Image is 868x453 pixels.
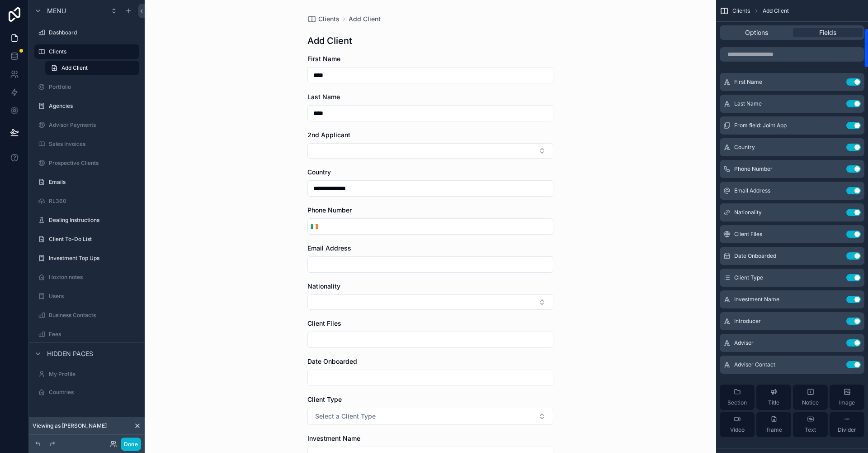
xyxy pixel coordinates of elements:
[49,389,137,396] label: Countries
[47,6,66,15] span: Menu
[49,29,137,36] label: Dashboard
[307,34,352,47] h1: Add Client
[734,209,762,216] span: Nationality
[49,178,137,186] label: Emails
[308,218,321,235] button: Select Button
[49,274,137,281] label: Hoxton notes
[34,308,139,323] a: Business Contacts
[34,232,139,246] a: Client To-Do List
[763,7,789,14] span: Add Client
[49,198,137,205] label: RL360
[49,293,137,300] label: Users
[793,412,828,437] button: Text
[307,14,340,24] a: Clients
[734,252,776,260] span: Date Onboarded
[734,318,761,325] span: Introducer
[49,331,137,338] label: Fees
[768,399,779,406] span: Title
[734,339,754,347] span: Adviser
[349,14,381,24] a: Add Client
[819,28,836,37] span: Fields
[49,236,137,243] label: Client To-Do List
[34,367,139,381] a: My Profile
[307,55,340,63] span: First Name
[307,395,342,403] span: Client Type
[49,371,137,378] label: My Profile
[307,408,553,425] button: Select Button
[49,140,137,148] label: Sales Invoices
[307,143,553,159] button: Select Button
[734,122,787,129] span: From field: Joint App
[34,175,139,189] a: Emails
[34,194,139,208] a: RL360
[49,121,137,129] label: Advisor Payments
[727,399,747,406] span: Section
[756,385,791,410] button: Title
[47,349,93,358] span: Hidden pages
[802,399,819,406] span: Notice
[49,159,137,167] label: Prospective Clients
[805,426,816,434] span: Text
[34,118,139,132] a: Advisor Payments
[61,64,88,72] span: Add Client
[49,48,134,55] label: Clients
[734,274,763,281] span: Client Type
[307,294,553,310] button: Select Button
[49,102,137,110] label: Agencies
[734,361,775,368] span: Adviser Contact
[34,156,139,170] a: Prospective Clients
[307,434,360,442] span: Investment Name
[49,312,137,319] label: Business Contacts
[34,80,139,94] a: Portfolio
[34,289,139,304] a: Users
[734,165,773,173] span: Phone Number
[34,213,139,227] a: Dealing Instructions
[34,270,139,284] a: Hoxton notes
[34,44,139,59] a: Clients
[720,412,755,437] button: Video
[720,385,755,410] button: Section
[793,385,828,410] button: Notice
[33,422,107,429] span: Viewing as [PERSON_NAME]
[734,144,755,151] span: Country
[311,222,318,231] span: 🇮🇪
[734,100,762,107] span: Last Name
[307,357,357,365] span: Date Onboarded
[732,7,750,14] span: Clients
[45,61,139,75] a: Add Client
[318,14,340,24] span: Clients
[49,217,137,224] label: Dealing Instructions
[315,412,376,421] span: Select a Client Type
[121,438,141,451] button: Done
[34,137,139,151] a: Sales Invoices
[49,83,137,91] label: Portfolio
[745,28,768,37] span: Options
[307,319,341,327] span: Client Files
[307,244,351,252] span: Email Address
[765,426,782,434] span: iframe
[34,251,139,265] a: Investment Top Ups
[49,255,137,262] label: Investment Top Ups
[839,399,855,406] span: Image
[307,168,331,176] span: Country
[734,78,762,86] span: First Name
[838,426,856,434] span: Divider
[307,131,350,139] span: 2nd Applicant
[830,412,864,437] button: Divider
[34,25,139,40] a: Dashboard
[756,412,791,437] button: iframe
[307,206,352,214] span: Phone Number
[734,231,762,238] span: Client Files
[734,187,770,194] span: Email Address
[307,282,340,290] span: Nationality
[34,385,139,400] a: Countries
[734,296,779,303] span: Investment Name
[34,327,139,342] a: Fees
[830,385,864,410] button: Image
[307,93,340,101] span: Last Name
[34,99,139,113] a: Agencies
[730,426,745,434] span: Video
